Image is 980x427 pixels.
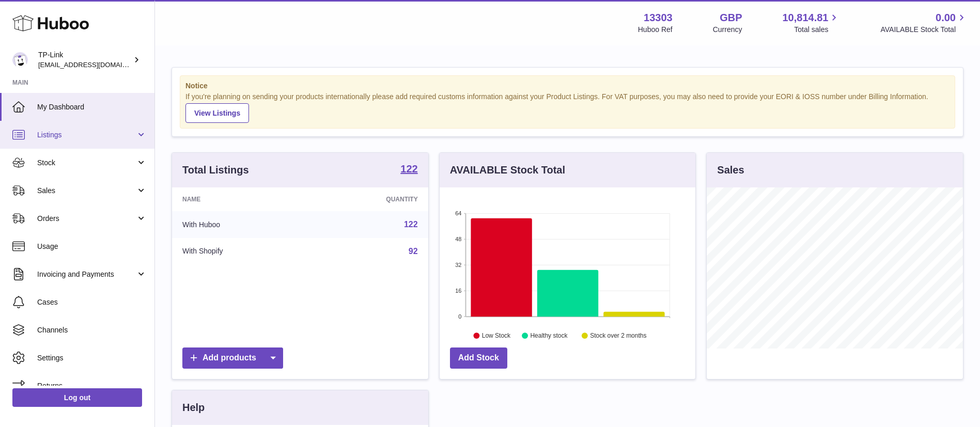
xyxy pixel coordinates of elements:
[530,332,568,339] text: Healthy stock
[404,220,418,229] a: 122
[458,313,461,320] text: 0
[590,332,646,339] text: Stock over 2 months
[172,211,310,238] td: With Huboo
[182,163,249,177] h3: Total Listings
[450,163,565,177] h3: AVAILABLE Stock Total
[409,247,418,256] a: 92
[782,11,828,25] span: 10,814.81
[37,214,136,224] span: Orders
[37,242,147,251] span: Usage
[638,25,673,35] div: Huboo Ref
[936,11,956,25] span: 0.00
[455,236,461,242] text: 48
[482,332,511,339] text: Low Stock
[12,52,28,68] img: internalAdmin-13303@internal.huboo.com
[880,11,968,35] a: 0.00 AVAILABLE Stock Total
[182,401,205,415] h3: Help
[37,297,147,307] span: Cases
[717,163,744,177] h3: Sales
[185,92,950,123] div: If you're planning on sending your products internationally please add required customs informati...
[172,187,310,211] th: Name
[37,325,147,335] span: Channels
[400,164,417,176] a: 122
[37,102,147,112] span: My Dashboard
[310,187,428,211] th: Quantity
[37,270,136,279] span: Invoicing and Payments
[37,158,136,168] span: Stock
[37,130,136,140] span: Listings
[38,60,152,69] span: [EMAIL_ADDRESS][DOMAIN_NAME]
[37,353,147,363] span: Settings
[182,347,283,369] a: Add products
[185,103,249,123] a: View Listings
[172,238,310,265] td: With Shopify
[185,81,950,91] strong: Notice
[455,262,461,268] text: 32
[12,388,142,407] a: Log out
[455,288,461,294] text: 16
[880,25,968,35] span: AVAILABLE Stock Total
[400,164,417,174] strong: 122
[713,25,742,35] div: Currency
[37,186,136,196] span: Sales
[794,25,840,35] span: Total sales
[450,347,507,369] a: Add Stock
[38,50,131,70] div: TP-Link
[644,11,673,25] strong: 13303
[720,11,742,25] strong: GBP
[455,210,461,216] text: 64
[782,11,840,35] a: 10,814.81 Total sales
[37,381,147,391] span: Returns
